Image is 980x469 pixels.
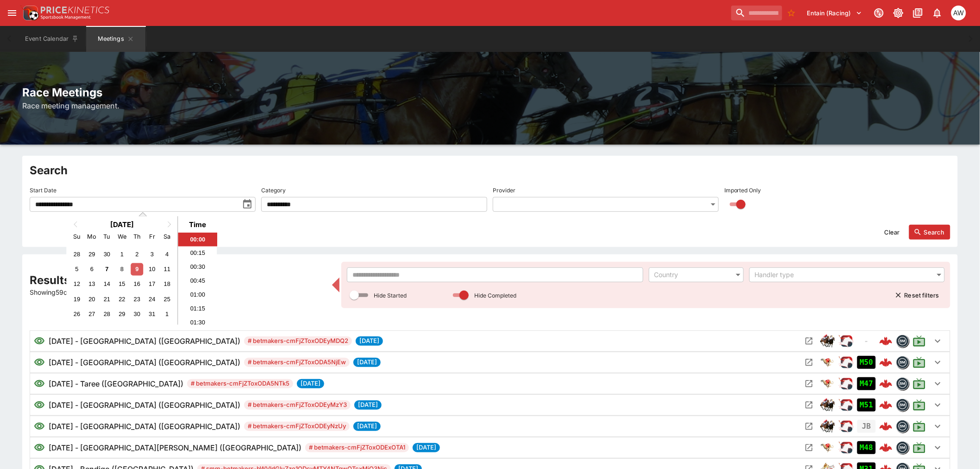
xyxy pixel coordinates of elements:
[66,220,177,229] h2: [DATE]
[86,230,98,242] div: Monday
[839,334,854,349] div: ParallelRacing Handler
[22,100,958,111] h6: Race meeting management.
[857,335,876,348] div: No Jetbet
[839,419,854,434] div: ParallelRacing Handler
[22,85,958,100] h2: Race Meetings
[67,217,82,232] button: Previous Month
[30,186,57,194] p: Start Date
[913,377,926,390] svg: Live
[86,308,98,321] div: Choose Monday, October 27th, 2025
[654,270,729,279] div: Country
[896,356,909,369] div: betmakers
[929,5,946,21] button: Notifications
[305,443,409,452] span: # betmakers-cmFjZToxODExOTA1
[879,441,892,454] img: logo-cerberus--red.svg
[474,292,516,299] p: Hide Completed
[897,378,909,390] img: betmakers.png
[802,355,817,370] button: Open Meeting
[19,26,84,52] button: Event Calendar
[493,186,515,194] p: Provider
[49,421,240,432] h6: [DATE] - [GEOGRAPHIC_DATA] ([GEOGRAPHIC_DATA])
[820,419,835,434] img: horse_racing.png
[239,196,256,213] button: toggle date time picker
[41,15,91,19] img: Sportsbook Management
[70,248,83,260] div: Choose Sunday, September 28th, 2025
[70,293,83,306] div: Choose Sunday, October 19th, 2025
[951,6,966,20] div: Amanda Whitta
[857,399,876,412] div: Imported to Jetbet as UNCONFIRMED
[839,355,854,370] img: racing.png
[839,398,854,412] img: racing.png
[178,233,217,325] ul: Time
[34,357,45,368] svg: Visible
[871,5,887,21] button: Connected to PK
[820,334,835,349] img: horse_racing.png
[802,6,868,20] button: Select Tenant
[755,270,930,279] div: Handler type
[49,378,183,389] h6: [DATE] - Taree ([GEOGRAPHIC_DATA])
[34,399,45,411] svg: Visible
[839,376,854,391] img: racing.png
[909,225,950,240] button: Search
[261,186,286,194] p: Category
[49,399,240,411] h6: [DATE] - [GEOGRAPHIC_DATA] ([GEOGRAPHIC_DATA])
[839,376,854,391] div: ParallelRacing Handler
[913,399,926,412] svg: Live
[116,278,128,291] div: Choose Wednesday, October 15th, 2025
[161,278,173,291] div: Choose Saturday, October 18th, 2025
[879,335,892,348] img: logo-cerberus--red.svg
[146,293,158,306] div: Choose Friday, October 24th, 2025
[784,6,799,20] button: No Bookmarks
[30,273,327,287] h2: Results
[34,442,45,453] svg: Visible
[131,278,143,291] div: Choose Thursday, October 16th, 2025
[161,308,173,321] div: Choose Saturday, November 1st, 2025
[101,263,113,276] div: Choose Tuesday, October 7th, 2025
[161,248,173,260] div: Choose Saturday, October 4th, 2025
[163,217,177,232] button: Next Month
[131,248,143,260] div: Choose Thursday, October 2nd, 2025
[131,308,143,321] div: Choose Thursday, October 30th, 2025
[820,440,835,455] div: greyhound_racing
[353,358,381,367] span: [DATE]
[897,399,909,411] img: betmakers.png
[180,220,214,229] div: Time
[731,6,782,20] input: search
[116,308,128,321] div: Choose Wednesday, October 29th, 2025
[897,335,909,347] img: betmakers.png
[66,216,217,325] div: Choose Date and Time
[131,263,143,276] div: Choose Thursday, October 9th, 2025
[86,248,98,260] div: Choose Monday, September 29th, 2025
[101,278,113,291] div: Choose Tuesday, October 14th, 2025
[70,230,83,242] div: Sunday
[101,230,113,242] div: Tuesday
[244,358,350,367] span: # betmakers-cmFjZToxODA5NjEw
[897,420,909,432] img: betmakers.png
[116,263,128,276] div: Choose Wednesday, October 8th, 2025
[34,336,45,347] svg: Visible
[34,378,45,389] svg: Visible
[49,336,240,347] h6: [DATE] - [GEOGRAPHIC_DATA] ([GEOGRAPHIC_DATA])
[101,293,113,306] div: Choose Tuesday, October 21st, 2025
[913,441,926,454] svg: Live
[890,5,907,21] button: Toggle light/dark mode
[839,398,854,412] div: ParallelRacing Handler
[820,334,835,349] div: horse_racing
[131,293,143,306] div: Choose Thursday, October 23rd, 2025
[178,316,217,330] li: 01:30
[820,355,835,370] div: greyhound_racing
[820,376,835,391] img: greyhound_racing.png
[857,420,876,433] div: Jetbet not yet mapped
[49,357,240,368] h6: [DATE] - [GEOGRAPHIC_DATA] ([GEOGRAPHIC_DATA])
[802,440,817,455] button: Open Meeting
[146,230,158,242] div: Friday
[820,376,835,391] div: greyhound_racing
[178,274,217,288] li: 00:45
[802,376,817,391] button: Open Meeting
[20,4,39,22] img: PriceKinetics Logo
[70,263,83,276] div: Choose Sunday, October 5th, 2025
[297,379,324,388] span: [DATE]
[857,356,876,369] div: Imported to Jetbet as UNCONFIRMED
[353,422,381,431] span: [DATE]
[41,6,109,13] img: PriceKinetics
